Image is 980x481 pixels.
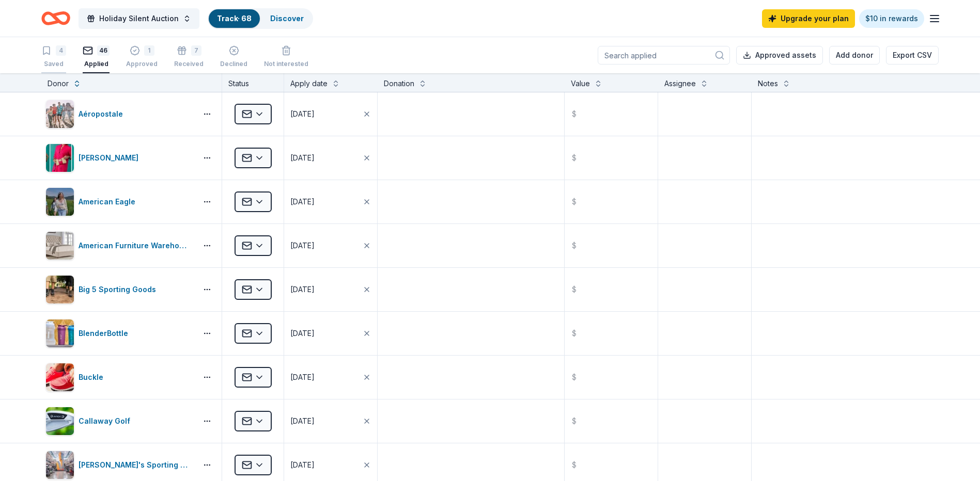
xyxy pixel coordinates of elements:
[384,77,414,90] div: Donation
[79,283,160,296] div: Big 5 Sporting Goods
[220,60,247,68] div: Declined
[46,188,74,216] img: Image for American Eagle
[270,14,304,23] a: Discover
[290,77,328,90] div: Apply date
[79,152,143,164] div: [PERSON_NAME]
[664,77,696,90] div: Assignee
[79,239,193,252] div: American Furniture Warehouse
[284,92,377,136] button: [DATE]
[264,60,308,68] div: Not interested
[284,136,377,180] button: [DATE]
[284,312,377,355] button: [DATE]
[829,46,880,65] button: Add donor
[97,45,110,56] div: 46
[79,196,139,208] div: American Eagle
[45,187,193,216] button: Image for American EagleAmerican Eagle
[126,41,158,73] button: 1Approved
[45,451,193,479] button: Image for Dick's Sporting Goods[PERSON_NAME]'s Sporting Goods
[46,451,74,479] img: Image for Dick's Sporting Goods
[264,41,308,73] button: Not interested
[859,9,924,28] a: $10 in rewards
[46,319,74,347] img: Image for BlenderBottle
[290,371,315,383] div: [DATE]
[217,14,252,23] a: Track· 68
[45,231,193,260] button: Image for American Furniture WarehouseAmerican Furniture Warehouse
[174,41,204,73] button: 7Received
[284,180,377,223] button: [DATE]
[41,60,66,68] div: Saved
[45,319,193,348] button: Image for BlenderBottleBlenderBottle
[144,45,154,56] div: 1
[126,60,158,68] div: Approved
[290,152,315,164] div: [DATE]
[290,327,315,340] div: [DATE]
[83,60,110,68] div: Applied
[56,45,66,56] div: 4
[45,363,193,392] button: Image for BuckleBuckle
[191,40,201,50] div: 7
[220,41,247,73] button: Declined
[290,283,315,296] div: [DATE]
[45,143,193,172] button: Image for Alexis Drake[PERSON_NAME]
[290,239,315,252] div: [DATE]
[99,12,179,25] span: Holiday Silent Auction
[48,77,69,90] div: Donor
[284,356,377,399] button: [DATE]
[46,276,74,303] img: Image for Big 5 Sporting Goods
[284,268,377,311] button: [DATE]
[45,407,193,436] button: Image for Callaway GolfCallaway Golf
[46,407,74,435] img: Image for Callaway Golf
[46,144,74,172] img: Image for Alexis Drake
[79,8,199,29] button: Holiday Silent Auction
[208,8,313,29] button: Track· 68Discover
[41,41,66,73] button: 4Saved
[46,232,74,260] img: Image for American Furniture Warehouse
[571,77,590,90] div: Value
[79,415,134,427] div: Callaway Golf
[762,9,855,28] a: Upgrade your plan
[284,224,377,267] button: [DATE]
[222,73,284,92] div: Status
[46,100,74,128] img: Image for Aéropostale
[174,54,204,62] div: Received
[290,108,315,120] div: [DATE]
[45,275,193,304] button: Image for Big 5 Sporting GoodsBig 5 Sporting Goods
[598,46,730,65] input: Search applied
[45,100,193,129] button: Image for AéropostaleAéropostale
[886,46,939,65] button: Export CSV
[79,459,193,471] div: [PERSON_NAME]'s Sporting Goods
[290,459,315,471] div: [DATE]
[758,77,778,90] div: Notes
[736,46,823,65] button: Approved assets
[79,108,127,120] div: Aéropostale
[46,363,74,391] img: Image for Buckle
[290,196,315,208] div: [DATE]
[284,399,377,443] button: [DATE]
[83,41,110,73] button: 46Applied
[290,415,315,427] div: [DATE]
[79,371,107,383] div: Buckle
[41,6,70,30] a: Home
[79,327,132,340] div: BlenderBottle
